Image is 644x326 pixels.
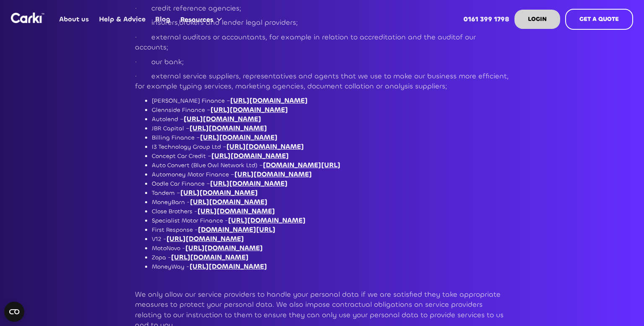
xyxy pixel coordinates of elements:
[152,262,509,271] li: MoneyWay -
[185,243,263,252] a: [URL][DOMAIN_NAME]
[152,197,509,207] li: MoneyBarn -
[55,3,94,36] a: About us
[579,15,619,23] strong: GET A QUOTE
[211,151,289,160] a: [URL][DOMAIN_NAME]
[166,234,244,243] a: [URL][DOMAIN_NAME]
[190,197,267,206] a: [URL][DOMAIN_NAME]
[184,114,261,123] a: [URL][DOMAIN_NAME]
[463,15,509,23] strong: 0161 399 1798
[198,225,275,234] a: [DOMAIN_NAME][URL]
[152,142,509,151] li: I3 Technology Group Ltd –
[459,3,514,36] a: 0161 399 1798
[180,15,213,24] div: Resources
[152,179,509,188] li: Oodle Car Finance –
[152,216,509,225] li: Specialist Motor Finance -
[197,207,275,215] a: [URL][DOMAIN_NAME]
[11,13,44,23] img: Logo
[228,216,306,225] a: [URL][DOMAIN_NAME]
[190,124,267,132] a: [URL][DOMAIN_NAME]
[152,253,509,262] li: Zopa -
[171,253,249,261] a: [URL][DOMAIN_NAME]
[151,3,175,36] a: Blog
[565,9,633,30] a: GET A QUOTE
[94,3,150,36] a: Help & Advice
[230,96,308,105] a: [URL][DOMAIN_NAME]
[152,96,509,105] li: [PERSON_NAME] Finance –
[152,114,509,124] li: Autolend –
[152,225,509,234] li: First Response -
[263,160,340,169] a: [DOMAIN_NAME][URL]
[210,179,288,188] a: [URL][DOMAIN_NAME]
[152,170,509,179] li: Automoney Motor Finance –
[11,13,44,23] a: home
[135,32,509,53] p: · external auditors or accountants, for example in relation to accreditation and the auditof our ...
[200,133,278,142] a: [URL][DOMAIN_NAME]
[152,207,509,216] li: Close Brothers -
[152,133,509,142] li: Billing Finance –
[514,10,560,29] a: LOGIN
[4,302,24,322] button: Open CMP widget
[152,243,509,253] li: MotoNovo -
[175,3,230,35] div: Resources
[190,262,267,271] a: [URL][DOMAIN_NAME]
[135,71,509,92] p: · external service suppliers, representatives and agents that we use to make our business more ef...
[528,15,547,23] strong: LOGIN
[152,188,509,197] li: Tandem –
[135,275,509,285] p: ‍
[180,188,258,197] a: [URL][DOMAIN_NAME]
[226,142,304,151] a: [URL][DOMAIN_NAME]
[152,151,509,160] li: Concept Car Credit –
[152,105,509,114] li: Glennside Finance –
[210,105,288,114] a: [URL][DOMAIN_NAME]
[152,234,509,243] li: V12 -
[152,124,509,133] li: JBR Capital –
[152,160,509,170] li: Auto Convert (Blue Owl Network Ltd) –
[135,57,509,67] p: · our bank;
[234,170,312,179] a: [URL][DOMAIN_NAME]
